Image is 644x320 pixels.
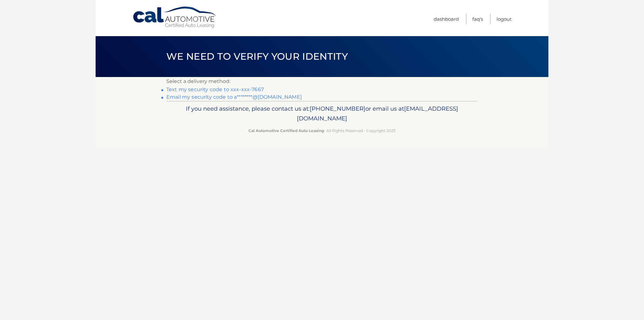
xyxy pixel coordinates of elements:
a: Email my security code to a********@[DOMAIN_NAME] [166,94,302,100]
a: FAQ's [472,14,483,24]
span: We need to verify your identity [166,51,348,62]
a: Cal Automotive [132,6,217,29]
a: Text my security code to xxx-xxx-7667 [166,86,264,92]
span: [PHONE_NUMBER] [310,105,365,112]
p: - All Rights Reserved - Copyright 2025 [170,127,474,134]
a: Logout [497,14,512,24]
a: Dashboard [434,14,459,24]
strong: Cal Automotive Certified Auto Leasing [248,128,324,133]
p: Select a delivery method: [166,77,478,86]
p: If you need assistance, please contact us at: or email us at [170,104,474,124]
